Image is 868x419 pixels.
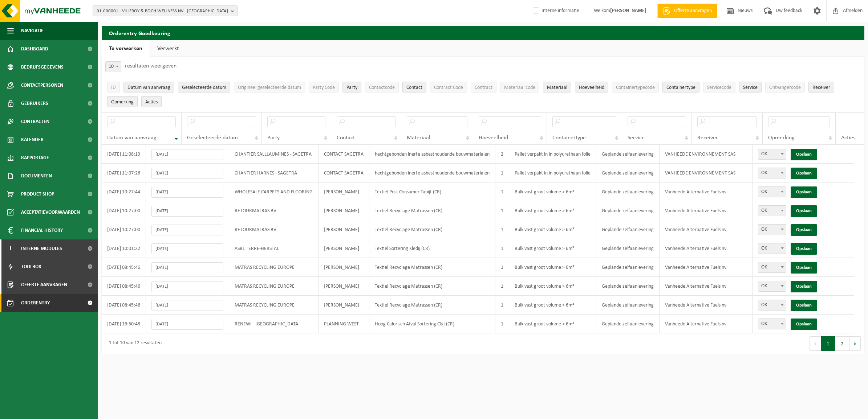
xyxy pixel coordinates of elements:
[509,201,596,220] td: Bulk vast groot volume > 6m³
[479,135,508,141] span: Hoeveelheid
[495,220,509,239] td: 1
[616,85,655,90] span: Containertypecode
[509,277,596,296] td: Bulk vast groot volume > 6m³
[313,85,335,90] span: Party Code
[707,85,731,90] span: Servicecode
[342,82,361,93] button: PartyParty: Activate to sort
[791,205,817,217] a: Opslaan
[21,76,63,94] span: Contactpersonen
[552,135,586,141] span: Containertype
[509,182,596,201] td: Bulk vast groot volume > 6m³
[662,82,699,93] button: ContainertypeContainertype: Activate to sort
[369,145,495,164] td: hechtgebonden inerte asbesthoudende bouwmaterialen
[229,258,319,277] td: MATRAS RECYCLING EUROPE
[660,258,741,277] td: Vanheede Alternative Fuels nv
[758,243,786,254] span: OK
[758,205,786,216] span: OK
[430,82,467,93] button: Contract CodeContract Code: Activate to sort
[791,149,817,160] a: Opslaan
[125,63,177,69] label: resultaten weergeven
[369,315,495,333] td: Hoog Calorisch Afval Sortering C&I (CR)
[758,281,786,292] span: OK
[841,135,855,141] span: Acties
[229,220,319,239] td: RETOURMATRAS BV
[758,168,786,178] span: OK
[21,131,44,149] span: Kalender
[596,182,660,201] td: Geplande zelfaanlevering
[407,135,430,141] span: Materiaal
[495,277,509,296] td: 1
[758,319,786,329] span: OK
[500,82,539,93] button: Materiaal codeMateriaal code: Activate to sort
[229,201,319,220] td: RETOURMATRAS BV
[7,239,14,258] span: I
[369,239,495,258] td: Textiel Sortering Kledij (CR)
[369,164,495,182] td: hechtgebonden inerte asbesthoudende bouwmaterialen
[509,258,596,277] td: Bulk vast groot volume > 6m³
[111,85,116,90] span: ID
[660,182,741,201] td: Vanheede Alternative Fuels nv
[495,258,509,277] td: 1
[758,262,786,273] span: OK
[21,276,67,294] span: Offerte aanvragen
[791,262,817,274] a: Opslaan
[106,62,121,72] span: 10
[319,296,369,315] td: [PERSON_NAME]
[21,94,48,112] span: Gebruikers
[267,135,280,141] span: Party
[504,85,535,90] span: Materiaal code
[660,145,741,164] td: VANHEEDE ENVIRONNEMENT SAS
[475,85,492,90] span: Contract
[319,277,369,296] td: [PERSON_NAME]
[319,220,369,239] td: [PERSON_NAME]
[319,182,369,201] td: [PERSON_NAME]
[612,82,659,93] button: ContainertypecodeContainertypecode: Activate to sort
[495,201,509,220] td: 1
[21,149,49,167] span: Rapportage
[666,85,695,90] span: Containertype
[768,135,795,141] span: Opmerking
[660,296,741,315] td: Vanheede Alternative Fuels nv
[660,239,741,258] td: Vanheede Alternative Fuels nv
[21,40,48,58] span: Dashboard
[596,258,660,277] td: Geplande zelfaanlevering
[319,164,369,182] td: CONTACT SAGETRA
[309,82,339,93] button: Party CodeParty Code: Activate to sort
[102,40,150,57] a: Te verwerken
[657,4,717,18] a: Offerte aanvragen
[369,277,495,296] td: Textiel Recyclage Matrassen (CR)
[319,258,369,277] td: [PERSON_NAME]
[123,82,174,93] button: Datum van aanvraagDatum van aanvraag: Activate to remove sorting
[758,281,786,291] span: OK
[434,85,463,90] span: Contract Code
[543,82,571,93] button: MateriaalMateriaal: Activate to sort
[672,7,714,15] span: Offerte aanvragen
[229,164,319,182] td: CHANTIER HARNES - SAGETRA
[105,61,121,72] span: 10
[660,220,741,239] td: Vanheede Alternative Fuels nv
[346,85,357,90] span: Party
[495,145,509,164] td: 2
[791,300,817,311] a: Opslaan
[102,182,146,201] td: [DATE] 10:27:44
[703,82,735,93] button: ServicecodeServicecode: Activate to sort
[579,85,604,90] span: Hoeveelheid
[102,164,146,182] td: [DATE] 11:07:26
[495,182,509,201] td: 1
[229,239,319,258] td: ASBL TERRE-HERSTAL
[187,135,238,141] span: Geselecteerde datum
[758,206,786,216] span: OK
[107,82,120,93] button: IDID: Activate to sort
[531,5,579,16] label: Interne informatie
[102,239,146,258] td: [DATE] 10:01:22
[93,5,238,16] button: 01-000001 - VILLEROY & BOCH WELLNESS NV - [GEOGRAPHIC_DATA]
[596,296,660,315] td: Geplande zelfaanlevering
[21,112,49,131] span: Contracten
[758,168,786,178] span: OK
[369,258,495,277] td: Textiel Recyclage Matrassen (CR)
[758,243,786,254] span: OK
[758,300,786,310] span: OK
[107,135,157,141] span: Datum van aanvraag
[660,201,741,220] td: Vanheede Alternative Fuels nv
[743,85,758,90] span: Service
